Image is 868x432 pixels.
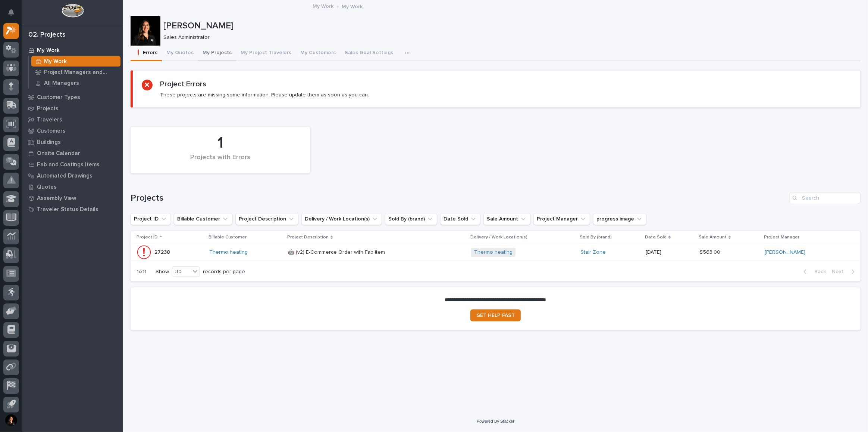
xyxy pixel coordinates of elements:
p: records per page [203,269,245,275]
p: Project ID [137,233,158,241]
button: My Projects [198,46,236,61]
button: ❗ Errors [131,46,162,61]
a: Thermo heating [474,249,513,256]
a: Customer Types [22,92,123,103]
p: Show [156,269,169,275]
p: $ 563.00 [699,248,722,256]
button: Sold By (brand) [385,213,437,225]
h2: Project Errors [160,80,206,89]
a: Project Managers and Engineers [29,67,123,77]
p: Automated Drawings [37,173,93,179]
a: Thermo heating [209,249,248,256]
p: Project Manager [764,233,799,241]
a: All Managers [29,78,123,88]
p: Onsite Calendar [37,150,80,157]
p: Traveler Status Details [37,206,98,213]
a: Assembly View [22,192,123,204]
p: Buildings [37,139,61,146]
a: Stair Zone [581,249,606,256]
p: 🤖 (v2) E-Commerce Order with Fab Item [288,248,386,256]
p: Travelers [37,117,62,123]
div: Projects with Errors [143,154,298,169]
a: [PERSON_NAME] [765,249,805,256]
p: My Work [37,47,60,54]
a: Projects [22,103,123,114]
p: Customers [37,128,66,135]
a: My Work [29,56,123,67]
input: Search [790,192,861,204]
p: Project Managers and Engineers [44,69,117,76]
a: My Work [22,44,123,56]
div: 30 [172,268,190,276]
p: Fab and Coatings Items [37,161,100,168]
button: Project ID [131,213,171,225]
button: Sales Goal Settings [340,46,398,61]
button: My Customers [296,46,340,61]
button: Notifications [3,4,19,20]
a: Customers [22,125,123,136]
p: 1 of 1 [131,263,153,281]
button: Date Sold [440,213,480,225]
a: Travelers [22,114,123,125]
button: users-avatar [3,413,19,428]
p: Sold By (brand) [580,233,612,241]
p: Project Description [287,233,329,241]
a: Fab and Coatings Items [22,159,123,170]
button: My Quotes [162,46,198,61]
p: [PERSON_NAME] [163,21,858,31]
span: Next [832,268,848,275]
h1: Projects [131,193,787,204]
p: Assembly View [37,195,76,202]
a: Buildings [22,136,123,148]
button: Next [829,268,861,275]
button: progress image [593,213,646,225]
a: Onsite Calendar [22,148,123,159]
div: 02. Projects [28,31,66,39]
img: Workspace Logo [62,4,84,18]
p: My Work [44,58,67,65]
p: Sale Amount [699,233,727,241]
div: Notifications [9,9,19,21]
span: GET HELP FAST [476,313,515,318]
p: Delivery / Work Location(s) [470,233,527,241]
a: Traveler Status Details [22,204,123,215]
p: Sales Administrator [163,34,855,41]
button: Sale Amount [483,213,530,225]
p: Projects [37,105,59,112]
p: Billable Customer [209,233,247,241]
p: 27238 [154,248,172,256]
a: My Work [313,1,334,10]
a: GET HELP FAST [470,309,521,321]
button: Project Manager [533,213,590,225]
p: My Work [342,2,363,10]
button: Billable Customer [174,213,232,225]
button: Delivery / Work Location(s) [301,213,382,225]
p: Quotes [37,184,57,191]
p: Customer Types [37,94,80,101]
button: Back [798,268,829,275]
a: Powered By Stacker [477,419,514,423]
p: All Managers [44,80,79,87]
div: 1 [143,134,298,152]
a: Quotes [22,181,123,192]
tr: 2723827238 Thermo heating 🤖 (v2) E-Commerce Order with Fab Item🤖 (v2) E-Commerce Order with Fab I... [131,244,861,261]
button: My Project Travelers [236,46,296,61]
p: [DATE] [646,249,693,256]
p: These projects are missing some information. Please update them as soon as you can. [160,92,369,98]
a: Automated Drawings [22,170,123,181]
span: Back [810,268,826,275]
button: Project Description [235,213,298,225]
p: Date Sold [645,233,667,241]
